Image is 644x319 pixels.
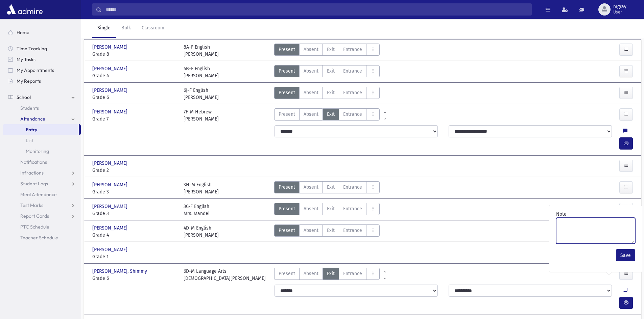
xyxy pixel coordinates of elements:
div: AttTypes [274,87,380,101]
span: Entrance [343,89,362,96]
a: Bulk [116,19,136,38]
div: 6J-F English [PERSON_NAME] [184,87,219,101]
a: My Appointments [3,65,81,76]
span: [PERSON_NAME] [92,108,129,115]
span: Absent [304,205,318,212]
a: Teacher Schedule [3,232,81,243]
span: PTC Schedule [20,224,49,230]
span: [PERSON_NAME] [92,246,129,253]
span: Grade 3 [92,210,177,217]
span: [PERSON_NAME] [92,65,129,72]
a: Attendance [3,113,81,124]
span: Grade 4 [92,232,177,239]
span: [PERSON_NAME] [92,44,129,51]
span: [PERSON_NAME], Shimmy [92,268,148,275]
span: School [17,94,31,100]
img: AdmirePro [5,3,44,16]
span: Entrance [343,270,362,277]
div: 3H-M English [PERSON_NAME] [184,181,219,195]
div: 4B-F English [PERSON_NAME] [184,65,219,79]
a: Entry [3,124,79,135]
span: Present [279,227,295,234]
span: My Tasks [17,56,35,62]
a: List [3,135,81,146]
a: Home [3,27,81,38]
a: Student Logs [3,178,81,189]
label: Note [556,211,567,218]
a: Classroom [136,19,170,38]
div: AttTypes [274,224,380,239]
span: Entrance [343,111,362,118]
a: School [3,92,81,103]
a: Meal Attendance [3,189,81,200]
span: List [26,137,33,143]
span: Notifications [20,159,47,165]
span: Entrance [343,205,362,212]
span: [PERSON_NAME] [92,87,129,94]
span: Present [279,205,295,212]
a: Report Cards [3,211,81,221]
span: Present [279,46,295,53]
span: Exit [327,270,335,277]
span: mgray [613,4,626,9]
span: Absent [304,270,318,277]
span: Entrance [343,227,362,234]
div: 4D-M English [PERSON_NAME] [184,224,219,239]
span: Absent [304,46,318,53]
a: PTC Schedule [3,221,81,232]
span: Exit [327,205,335,212]
input: Search [102,3,531,16]
span: Entrance [343,46,362,53]
span: Student Logs [20,181,48,187]
span: Present [279,89,295,96]
span: Report Cards [20,213,49,219]
div: 7F-M Hebrew [PERSON_NAME] [184,108,219,123]
span: Entrance [343,68,362,75]
span: Home [17,29,29,35]
span: Attendance [20,116,45,122]
span: Grade 2 [92,167,177,174]
span: Exit [327,46,335,53]
div: 8A-F English [PERSON_NAME] [184,44,219,58]
div: AttTypes [274,108,380,123]
span: [PERSON_NAME] [92,203,129,210]
span: Grade 1 [92,253,177,260]
span: Grade 7 [92,115,177,123]
a: Infractions [3,167,81,178]
span: Exit [327,227,335,234]
span: Absent [304,68,318,75]
span: Grade 4 [92,72,177,79]
span: Absent [304,89,318,96]
span: Time Tracking [17,46,47,52]
span: Monitoring [26,148,49,154]
a: My Reports [3,76,81,86]
span: Absent [304,227,318,234]
button: Save [616,249,635,261]
span: Students [20,105,39,111]
span: Teacher Schedule [20,235,58,241]
span: Absent [304,111,318,118]
span: Infractions [20,170,44,176]
span: Present [279,184,295,191]
span: Present [279,68,295,75]
div: AttTypes [274,44,380,58]
a: Time Tracking [3,43,81,54]
span: Grade 6 [92,275,177,282]
span: [PERSON_NAME] [92,181,129,188]
span: My Appointments [17,67,54,73]
span: Grade 8 [92,51,177,58]
div: AttTypes [274,65,380,79]
span: [PERSON_NAME] [92,160,129,167]
a: Single [92,19,116,38]
span: Exit [327,89,335,96]
a: Notifications [3,157,81,167]
span: Exit [327,68,335,75]
span: Present [279,111,295,118]
span: Entry [26,127,37,133]
a: Test Marks [3,200,81,211]
span: Present [279,270,295,277]
div: AttTypes [274,203,380,217]
span: Meal Attendance [20,191,57,197]
a: Students [3,103,81,113]
div: 6D-M Language Arts [DEMOGRAPHIC_DATA][PERSON_NAME] [184,268,266,282]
